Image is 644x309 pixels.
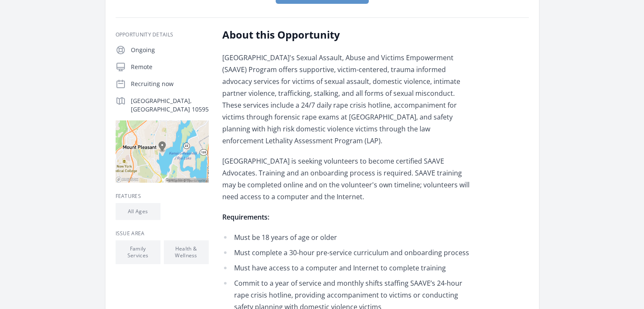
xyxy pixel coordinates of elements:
li: Family Services [116,240,160,264]
h3: Opportunity Details [116,31,209,38]
li: Must have access to a computer and Internet to complete training [222,262,470,274]
img: Map [116,120,209,183]
li: Must complete a 30-hour pre-service curriculum and onboarding process [222,247,470,259]
strong: Requirements: [222,212,269,222]
p: Remote [131,63,209,71]
p: Ongoing [131,46,209,54]
li: Health & Wellness [164,240,209,264]
h3: Issue area [116,230,209,237]
li: All Ages [116,203,160,220]
p: Recruiting now [131,80,209,88]
h2: About this Opportunity [222,28,470,42]
li: Must be 18 years of age or older [222,231,470,243]
p: [GEOGRAPHIC_DATA] is seeking volunteers to become certified SAAVE Advocates. Training and an onbo... [222,155,470,203]
p: [GEOGRAPHIC_DATA]'s Sexual Assault, Abuse and Victims Empowerment (SAAVE) Program offers supporti... [222,52,470,147]
h3: Features [116,193,209,200]
p: [GEOGRAPHIC_DATA], [GEOGRAPHIC_DATA] 10595 [131,97,209,114]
